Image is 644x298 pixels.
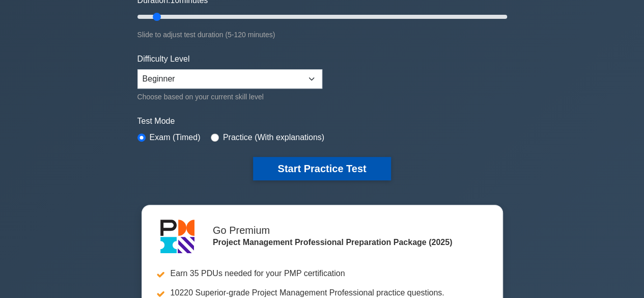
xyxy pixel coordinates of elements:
[137,115,507,127] label: Test Mode
[137,29,507,41] div: Slide to adjust test duration (5-120 minutes)
[137,91,322,103] div: Choose based on your current skill level
[253,157,390,180] button: Start Practice Test
[137,53,190,65] label: Difficulty Level
[223,131,324,144] label: Practice (With explanations)
[150,131,201,144] label: Exam (Timed)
